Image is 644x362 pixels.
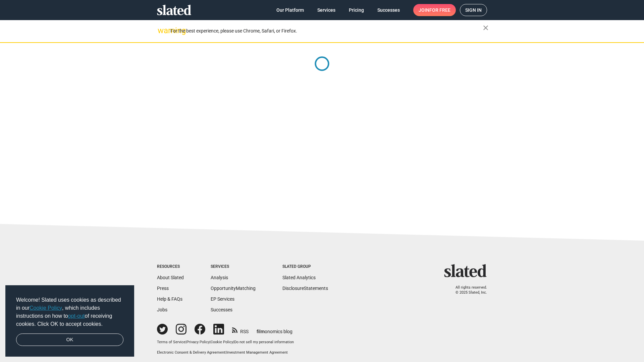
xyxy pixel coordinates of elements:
[312,4,341,16] a: Services
[157,340,185,344] a: Terms of Service
[377,4,400,16] span: Successes
[16,334,123,346] a: dismiss cookie message
[282,275,316,280] a: Slated Analytics
[158,26,166,35] mat-icon: warning
[211,340,233,344] a: Cookie Policy
[413,4,456,16] a: Joinfor free
[232,324,249,335] a: RSS
[234,340,294,345] button: Do not sell my personal information
[448,285,487,295] p: All rights reserved. © 2025 Slated, Inc.
[257,329,265,334] span: film
[276,4,304,16] span: Our Platform
[225,350,226,355] span: |
[282,264,328,269] div: Slated Group
[282,286,328,291] a: DisclosureStatements
[482,24,490,32] mat-icon: close
[211,264,256,269] div: Services
[211,307,232,312] a: Successes
[157,350,225,355] a: Electronic Consent & Delivery Agreement
[210,340,211,344] span: |
[68,313,85,319] a: opt-out
[211,275,228,280] a: Analysis
[211,286,256,291] a: OpportunityMatching
[343,4,369,16] a: Pricing
[419,4,450,16] span: Join
[157,264,184,269] div: Resources
[429,4,450,16] span: for free
[157,307,167,312] a: Jobs
[460,4,487,16] a: Sign in
[186,340,210,344] a: Privacy Policy
[5,285,134,357] div: cookieconsent
[317,4,335,16] span: Services
[157,286,169,291] a: Press
[257,323,292,335] a: filmonomics blog
[30,305,62,311] a: Cookie Policy
[349,4,364,16] span: Pricing
[16,296,123,328] span: Welcome! Slated uses cookies as described in our , which includes instructions on how to of recei...
[271,4,309,16] a: Our Platform
[157,296,182,302] a: Help & FAQs
[233,340,234,344] span: |
[185,340,186,344] span: |
[226,350,288,355] a: Investment Management Agreement
[157,275,184,280] a: About Slated
[372,4,405,16] a: Successes
[211,296,234,302] a: EP Services
[170,26,483,36] div: For the best experience, please use Chrome, Safari, or Firefox.
[465,4,482,16] span: Sign in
